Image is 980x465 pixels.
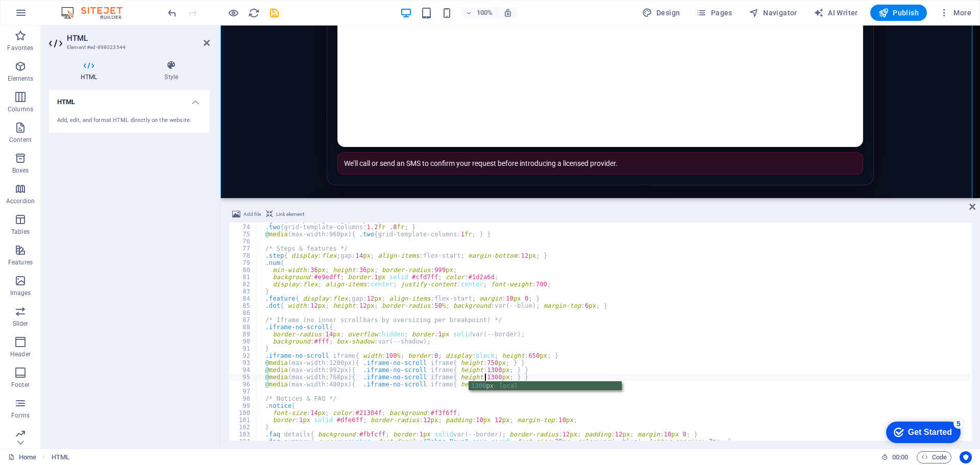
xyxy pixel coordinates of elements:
[229,438,257,445] div: 104
[229,295,257,302] div: 84
[10,350,31,358] p: Header
[229,259,257,266] div: 79
[935,5,975,21] button: More
[229,381,257,388] div: 96
[229,224,257,231] div: 74
[248,7,260,19] button: reload
[49,90,210,108] h4: HTML
[745,5,801,21] button: Navigator
[229,345,257,352] div: 91
[243,208,261,221] span: Add file
[276,208,304,221] span: Link element
[231,208,262,221] button: Add file
[642,8,680,18] span: Design
[166,7,178,19] i: Undo: Change HTML (Ctrl+Z)
[67,43,189,52] h3: Element #ed-898023544
[268,7,280,19] i: Save (Ctrl+S)
[227,7,239,19] button: Click here to leave preview mode and continue editing
[229,252,257,259] div: 78
[52,451,69,463] span: Click to select. Double-click to edit
[229,274,257,281] div: 81
[67,34,210,43] h2: HTML
[229,288,257,295] div: 83
[9,136,32,144] p: Content
[899,453,901,461] span: :
[461,7,498,19] button: 100%
[229,352,257,359] div: 92
[229,238,257,245] div: 76
[11,411,30,420] p: Forms
[229,402,257,409] div: 99
[8,451,36,463] a: Click to cancel selection. Double-click to open Pages
[8,5,83,27] div: Get Started 5 items remaining, 0% complete
[264,208,306,221] button: Link element
[248,7,260,19] i: Reload page
[8,105,33,113] p: Columns
[892,451,908,463] span: 00 00
[76,2,86,12] div: 5
[229,316,257,324] div: 87
[696,8,732,18] span: Pages
[229,431,257,438] div: 103
[229,266,257,274] div: 80
[133,60,210,82] h4: Style
[229,338,257,345] div: 90
[229,281,257,288] div: 82
[960,451,972,463] button: Usercentrics
[8,258,33,266] p: Features
[749,8,797,18] span: Navigator
[8,75,34,83] p: Elements
[49,60,133,82] h4: HTML
[229,417,257,424] div: 101
[229,424,257,431] div: 102
[814,8,858,18] span: AI Writer
[52,451,69,463] nav: breadcrumb
[6,197,35,205] p: Accordion
[268,7,280,19] button: save
[881,451,909,463] h6: Session time
[229,409,257,417] div: 100
[229,245,257,252] div: 77
[921,451,947,463] span: Code
[57,116,202,125] div: Add, edit, and format HTML directly on the website.
[229,395,257,402] div: 98
[166,7,178,19] button: undo
[59,7,135,19] img: Editor Logo
[10,289,31,297] p: Images
[30,11,74,20] div: Get Started
[477,7,493,19] h6: 100%
[11,228,30,236] p: Tables
[12,166,29,175] p: Boxes
[229,302,257,309] div: 85
[11,381,30,389] p: Footer
[229,309,257,316] div: 86
[917,451,951,463] button: Code
[229,366,257,374] div: 94
[13,320,29,328] p: Slider
[503,8,512,17] i: On resize automatically adjust zoom level to fit chosen device.
[229,231,257,238] div: 75
[939,8,971,18] span: More
[229,324,257,331] div: 88
[692,5,736,21] button: Pages
[638,5,684,21] button: Design
[7,44,33,52] p: Favorites
[810,5,862,21] button: AI Writer
[229,359,257,366] div: 93
[229,374,257,381] div: 95
[229,331,257,338] div: 89
[229,388,257,395] div: 97
[870,5,927,21] button: Publish
[878,8,919,18] span: Publish
[638,5,684,21] div: Design (Ctrl+Alt+Y)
